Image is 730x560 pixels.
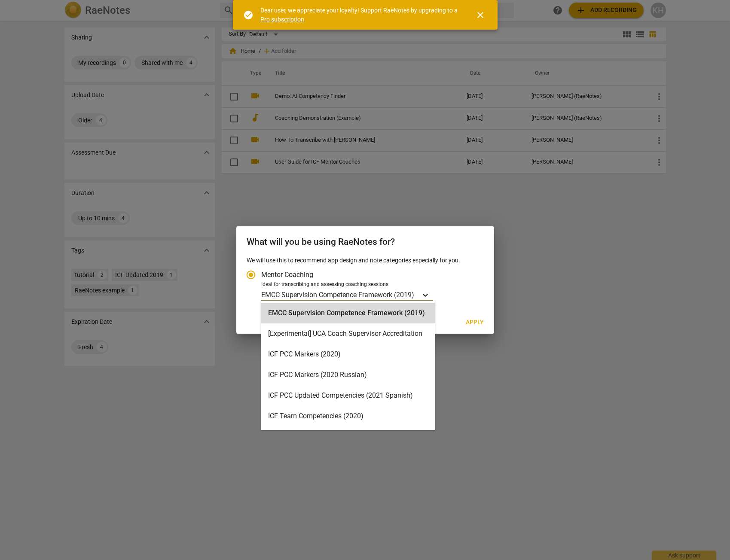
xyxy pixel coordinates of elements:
div: Ideal for transcribing and assessing coaching sessions [261,281,481,289]
div: [Experimental] UCA Coach Supervisor Accreditation [261,323,435,344]
input: Ideal for transcribing and assessing coaching sessionsEMCC Supervision Competence Framework (2019) [415,291,417,299]
div: ICF Team Competencies (2020) [261,406,435,426]
div: ICF PCC Markers (2020) [261,344,435,365]
a: Pro subscription [260,16,304,23]
div: EMCC Supervision Competence Framework (2019) [261,303,435,323]
span: Apply [466,318,484,327]
p: EMCC Supervision Competence Framework (2019) [261,290,414,300]
div: Dear user, we appreciate your loyalty! Support RaeNotes by upgrading to a [260,6,460,24]
span: Mentor Coaching [261,270,313,280]
span: check_circle [243,10,254,20]
button: Apply [459,315,491,330]
span: close [475,10,486,20]
div: Account type [247,265,484,301]
button: Close [470,5,491,25]
div: ICF PCC Updated Competencies (2021 Spanish) [261,385,435,406]
h2: What will you be using RaeNotes for? [247,237,484,247]
div: ICF Updated Competencies (2019 Japanese) [261,426,435,447]
p: We will use this to recommend app design and note categories especially for you. [247,256,484,265]
div: ICF PCC Markers (2020 Russian) [261,365,435,385]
